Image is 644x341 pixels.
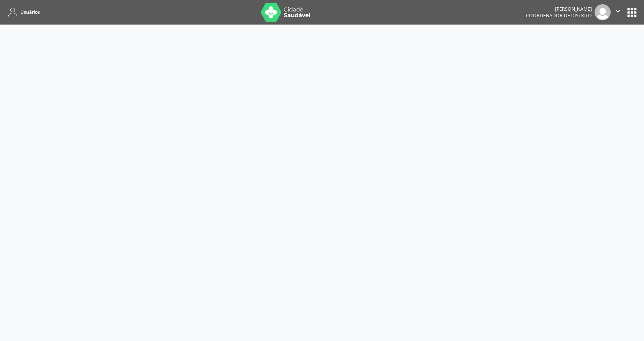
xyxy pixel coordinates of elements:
[614,7,622,15] i: 
[595,4,611,20] img: img
[611,4,625,20] button: 
[526,12,592,19] span: Coordenador de Distrito
[526,6,592,12] div: [PERSON_NAME]
[625,6,639,19] button: apps
[5,6,40,18] a: Usuários
[20,9,40,15] span: Usuários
